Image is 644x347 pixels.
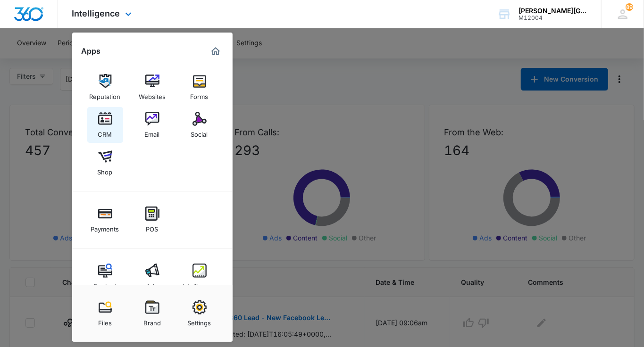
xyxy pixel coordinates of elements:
[626,3,633,11] span: 89
[134,259,170,295] a: Ads
[182,259,217,295] a: Intelligence
[134,296,170,331] a: Brand
[87,202,123,238] a: Payments
[626,3,633,11] div: notifications count
[98,126,112,138] div: CRM
[191,88,209,100] div: Forms
[519,15,587,21] div: account id
[87,69,123,105] a: Reputation
[98,314,112,327] div: Files
[87,145,123,181] a: Shop
[82,47,101,56] h2: Apps
[182,296,217,331] a: Settings
[134,202,170,238] a: POS
[87,296,123,331] a: Files
[87,259,123,295] a: Content
[147,278,158,290] div: Ads
[72,8,120,18] span: Intelligence
[188,314,211,327] div: Settings
[143,314,161,327] div: Brand
[208,44,223,59] a: Marketing 360® Dashboard
[93,278,117,290] div: Content
[134,107,170,143] a: Email
[145,126,160,138] div: Email
[90,88,121,100] div: Reputation
[87,107,123,143] a: CRM
[139,88,166,100] div: Websites
[146,221,159,233] div: POS
[191,126,208,138] div: Social
[98,164,113,176] div: Shop
[182,107,217,143] a: Social
[183,278,216,290] div: Intelligence
[91,221,119,233] div: Payments
[519,7,587,15] div: account name
[182,69,217,105] a: Forms
[134,69,170,105] a: Websites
